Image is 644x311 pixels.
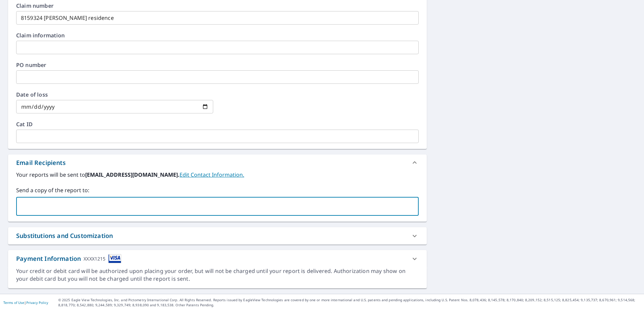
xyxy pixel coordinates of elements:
[108,254,121,263] img: cardImage
[16,122,419,127] label: Cat ID
[26,300,48,305] a: Privacy Policy
[8,227,427,244] div: Substitutions and Customization
[16,231,113,240] div: Substitutions and Customization
[16,62,419,68] label: PO number
[84,254,105,263] div: XXXX1215
[85,171,180,178] b: [EMAIL_ADDRESS][DOMAIN_NAME].
[16,254,121,263] div: Payment Information
[16,171,419,179] label: Your reports will be sent to
[3,301,48,305] p: |
[16,92,213,97] label: Date of loss
[16,33,419,38] label: Claim information
[8,154,427,171] div: Email Recipients
[16,158,66,167] div: Email Recipients
[3,300,24,305] a: Terms of Use
[8,250,427,267] div: Payment InformationXXXX1215cardImage
[16,186,419,194] label: Send a copy of the report to:
[16,3,419,8] label: Claim number
[16,267,419,283] div: Your credit or debit card will be authorized upon placing your order, but will not be charged unt...
[58,298,641,308] p: © 2025 Eagle View Technologies, Inc. and Pictometry International Corp. All Rights Reserved. Repo...
[180,171,244,178] a: EditContactInfo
